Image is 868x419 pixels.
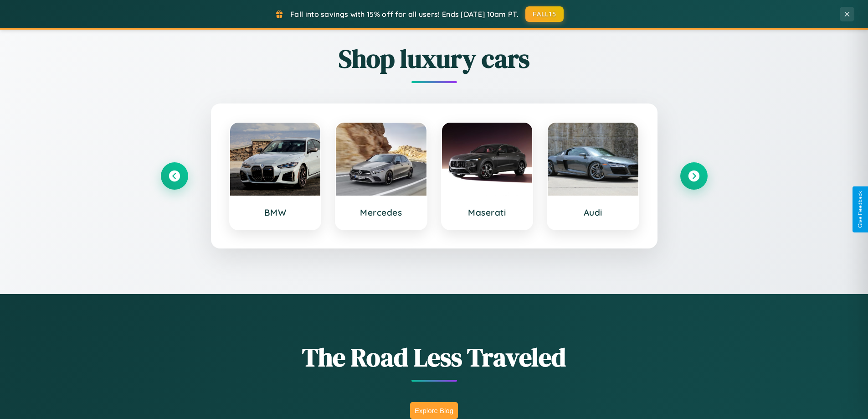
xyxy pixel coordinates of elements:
[239,207,312,218] h3: BMW
[557,207,629,218] h3: Audi
[161,41,708,76] h2: Shop luxury cars
[410,402,458,419] button: Explore Blog
[345,207,417,218] h3: Mercedes
[290,10,519,19] span: Fall into savings with 15% off for all users! Ends [DATE] 10am PT.
[451,207,524,218] h3: Maserati
[161,340,708,375] h1: The Road Less Traveled
[525,6,564,22] button: FALL15
[857,191,863,228] div: Give Feedback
